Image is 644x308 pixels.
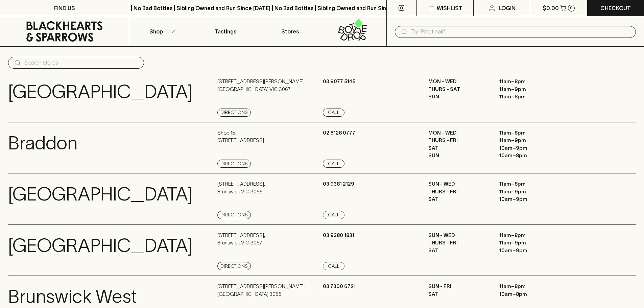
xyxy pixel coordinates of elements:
p: 11am – 8pm [499,129,560,137]
p: 11am – 8pm [499,283,560,290]
p: Checkout [600,4,631,12]
p: 11am – 9pm [499,137,560,144]
p: Wishlist [437,4,462,12]
p: THURS - FRI [428,239,489,247]
input: Try "Pinot noir" [411,26,630,37]
p: SAT [428,247,489,255]
a: Call [323,160,344,168]
p: SUN [428,93,489,101]
p: 10am – 8pm [499,290,560,298]
p: 0 [570,6,573,10]
p: Tastings [215,27,236,35]
p: [GEOGRAPHIC_DATA] [8,232,193,260]
a: Call [323,211,344,219]
p: SAT [428,290,489,298]
p: THURS - SAT [428,86,489,93]
p: [GEOGRAPHIC_DATA] [8,78,193,106]
p: 11am – 8pm [499,232,560,239]
p: $0.00 [543,4,559,12]
p: 10am – 9pm [499,195,560,203]
p: 11am – 8pm [499,180,560,188]
p: Shop [149,27,163,35]
p: 11am – 9pm [499,86,560,93]
p: SAT [428,195,489,203]
p: [GEOGRAPHIC_DATA] [8,180,193,208]
p: THURS - FRI [428,137,489,144]
p: 03 7300 6721 [323,283,356,290]
a: Tastings [193,16,258,46]
a: Directions [217,262,251,270]
p: Braddon [8,129,77,157]
input: Search stores [24,57,139,68]
p: Login [499,4,516,12]
p: SAT [428,144,489,152]
p: THURS - FRI [428,188,489,196]
p: FIND US [54,4,75,12]
p: [STREET_ADDRESS] , Brunswick VIC 3056 [217,180,265,195]
p: 10am – 9pm [499,144,560,152]
button: Shop [129,16,193,46]
p: MON - WED [428,129,489,137]
a: Stores [258,16,322,46]
p: 11am – 9pm [499,239,560,247]
p: 10am – 8pm [499,152,560,160]
a: Call [323,109,344,117]
p: MON - WED [428,78,489,86]
p: SUN [428,152,489,160]
p: 02 6128 0777 [323,129,355,137]
p: 03 9381 2129 [323,180,354,188]
p: 03 9077 5145 [323,78,355,86]
p: SUN - WED [428,180,489,188]
p: 11am – 9pm [499,188,560,196]
p: SUN - WED [428,232,489,239]
a: Directions [217,160,251,168]
p: Shop 15 , [STREET_ADDRESS] [217,129,264,144]
p: [STREET_ADDRESS] , Brunswick VIC 3057 [217,232,265,247]
a: Call [323,262,344,270]
p: 10am – 9pm [499,247,560,255]
p: [STREET_ADDRESS][PERSON_NAME] , [GEOGRAPHIC_DATA] 3055 [217,283,305,298]
p: 11am – 8pm [499,78,560,86]
p: [STREET_ADDRESS][PERSON_NAME] , [GEOGRAPHIC_DATA] VIC 3067 [217,78,305,93]
p: 03 9380 1831 [323,232,354,239]
a: Directions [217,211,251,219]
p: SUN - FRI [428,283,489,290]
p: Stores [281,27,299,35]
p: 11am – 8pm [499,93,560,101]
a: Directions [217,109,251,117]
